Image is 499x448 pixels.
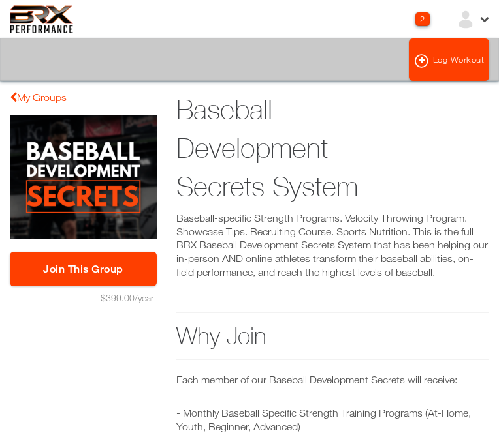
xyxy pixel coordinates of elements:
h1: Baseball Development Secrets System [176,91,406,205]
p: Baseball-specific Strength Programs. Velocity Throwing Program. Showcase Tips. Recruiting Course.... [176,211,489,279]
img: 6f7da32581c89ca25d665dc3aae533e4f14fe3ef_original.svg [10,5,73,33]
p: Each member of our Baseball Development Secrets will receive: [176,373,489,387]
img: ios_large.png [10,115,157,239]
img: ex-default-user.svg [456,10,475,29]
span: $399.00/year [101,292,153,303]
a: My Groups [10,91,67,103]
h2: Why Join [176,312,489,360]
a: Join This Group [10,252,157,286]
a: Log Workout [409,38,490,81]
p: - Monthly Baseball Specific Strength Training Programs (At-Home, Youth, Beginner, Advanced) [176,406,489,434]
div: 2 [415,12,430,26]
